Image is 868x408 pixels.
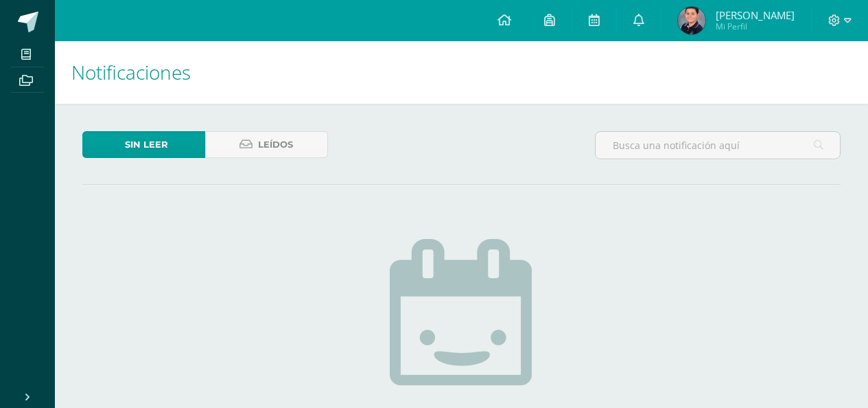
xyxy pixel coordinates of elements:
[205,131,328,158] a: Leídos
[125,132,168,157] span: Sin leer
[82,131,205,158] a: Sin leer
[596,132,840,159] input: Busca una notificación aquí
[716,21,795,32] span: Mi Perfil
[71,59,191,85] span: Notificaciones
[678,7,705,34] img: a2412bf76b1055ed2ca12dd74e191724.png
[716,8,795,22] span: [PERSON_NAME]
[258,132,293,157] span: Leídos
